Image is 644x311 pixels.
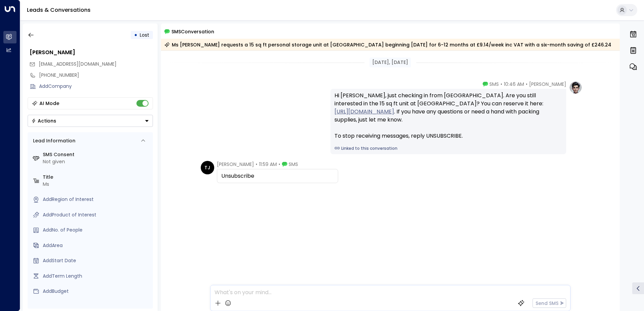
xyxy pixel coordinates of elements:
[217,161,254,168] span: [PERSON_NAME]
[43,211,150,218] div: AddProduct of Interest
[369,58,411,67] div: [DATE], [DATE]
[164,41,611,48] div: Ms [PERSON_NAME] requests a 15 sq ft personal storage unit at [GEOGRAPHIC_DATA] beginning [DATE] ...
[504,81,524,88] span: 10:46 AM
[43,227,150,234] div: AddNo. of People
[43,273,150,280] div: AddTerm Length
[334,108,394,116] a: [URL][DOMAIN_NAME]
[43,151,150,158] label: SMS Consent
[43,303,150,310] label: Source
[39,83,153,90] div: AddCompany
[489,81,499,88] span: SMS
[43,242,150,249] div: AddArea
[43,196,150,203] div: AddRegion of Interest
[140,32,149,38] span: Lost
[334,145,562,151] a: Linked to this conversation
[43,181,150,188] div: Ms
[30,48,153,57] div: [PERSON_NAME]
[43,158,150,165] div: Not given
[39,61,117,68] span: tinaj500@gmail.com
[39,72,153,79] div: [PHONE_NUMBER]
[201,161,214,174] div: TJ
[529,81,566,88] span: [PERSON_NAME]
[43,288,150,295] div: AddBudget
[256,161,257,168] span: •
[501,81,502,88] span: •
[31,137,75,144] div: Lead Information
[31,118,56,124] div: Actions
[28,115,153,127] button: Actions
[43,174,150,181] label: Title
[134,29,137,41] div: •
[39,61,117,67] span: [EMAIL_ADDRESS][DOMAIN_NAME]
[28,115,153,127] div: Button group with a nested menu
[39,100,59,107] div: AI Mode
[27,6,91,14] a: Leads & Conversations
[289,161,298,168] span: SMS
[43,257,150,264] div: AddStart Date
[526,81,527,88] span: •
[259,161,277,168] span: 11:59 AM
[279,161,280,168] span: •
[171,28,214,35] span: SMS Conversation
[221,172,334,180] div: Unsubscribe
[334,92,562,140] div: Hi [PERSON_NAME], just checking in from [GEOGRAPHIC_DATA]. Are you still interested in the 15 sq ...
[569,81,582,94] img: profile-logo.png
